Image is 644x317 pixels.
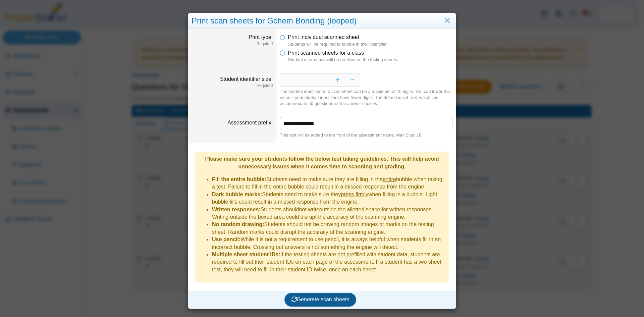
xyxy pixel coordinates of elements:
button: Decrease [345,73,360,87]
li: Students should outside the allotted space for written responses. Writing outside the boxed area ... [212,206,445,221]
div: This text will be added to the front of the assessment name. Max Size: 16 [280,132,452,138]
label: Print type [249,34,273,40]
div: Print scan sheets for Gchem Bonding (looped) [188,13,456,29]
span: Print individual scanned sheet [288,34,359,40]
span: Generate scan sheets [291,297,350,302]
dfn: Required [192,83,273,89]
b: Fill the entire bubble: [212,176,266,182]
label: Assessment prefix [227,120,273,125]
b: Dark bubble marks: [212,192,262,197]
label: Student identifier size [220,76,273,82]
b: Written responses: [212,207,261,212]
u: entire [383,176,396,182]
dfn: Required [192,41,273,47]
li: Students need to make sure they are filling in the bubble when taking a test. Failure to fill in ... [212,176,445,191]
div: The student identifier on a scan sheet can be a maximum of 10 digits. You can lower this value if... [280,89,452,107]
li: While it is not a requirement to use pencil, it is always helpful when students fill in an incorr... [212,236,445,251]
button: Increase [330,73,345,87]
b: Use pencil: [212,236,240,242]
dfn: Student information will be prefilled on the testing sheets. [288,57,452,63]
a: Close [442,15,452,27]
dfn: Students will be required to bubble in their identifier. [288,41,452,47]
b: Please make sure your students follow the below test taking guidelines. This will help avoid unne... [205,156,439,169]
li: Students should not be drawing random images or marks on the testing sheet. Random marks could di... [212,221,445,236]
li: If the testing sheets are not prefilled with student data, students are required to fill out thei... [212,251,445,273]
b: Multiple sheet student IDs: [212,252,280,257]
b: No random drawing: [212,221,264,227]
span: Print scanned sheets for a class [288,50,364,56]
u: not write [299,207,319,212]
button: Generate scan sheets [284,293,357,306]
u: press firmly [341,192,368,197]
li: Students need to make sure they when filling in a bubble. Light bubble fills could result in a mi... [212,191,445,206]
